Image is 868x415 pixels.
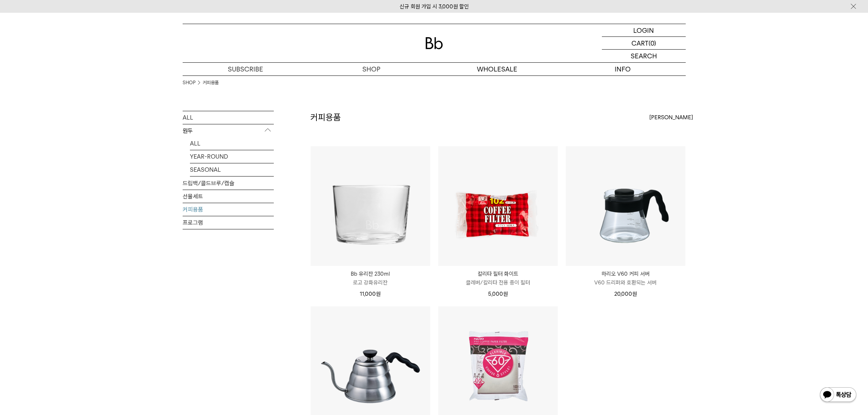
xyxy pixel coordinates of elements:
p: INFO [560,63,686,75]
a: 커피용품 [183,203,274,216]
a: 칼리타 필터 화이트 클레버/칼리타 전용 종이 필터 [438,269,558,287]
span: 원 [503,291,508,297]
p: (0) [649,37,656,49]
span: 원 [376,291,381,297]
p: 하리오 V60 커피 서버 [566,269,685,278]
h2: 커피용품 [310,111,341,124]
img: 로고 [425,37,443,49]
a: SEASONAL [190,163,274,176]
a: YEAR-ROUND [190,150,274,163]
span: 원 [632,291,637,297]
a: 선물세트 [183,190,274,203]
p: V60 드리퍼와 호환되는 서버 [566,278,685,287]
a: Bb 유리잔 230ml 로고 강화유리잔 [311,269,430,287]
a: 프로그램 [183,216,274,229]
p: Bb 유리잔 230ml [311,269,430,278]
img: 하리오 V60 커피 서버 [566,146,685,266]
a: 신규 회원 가입 시 3,000원 할인 [400,3,469,10]
a: SHOP [308,63,434,75]
span: 5,000 [488,291,508,297]
a: 드립백/콜드브루/캡슐 [183,177,274,190]
p: LOGIN [633,24,654,36]
p: 원두 [183,124,274,137]
img: Bb 유리잔 230ml [311,146,430,266]
span: 11,000 [360,291,381,297]
a: ALL [190,137,274,150]
a: SUBSCRIBE [183,63,308,75]
p: 클레버/칼리타 전용 종이 필터 [438,278,558,287]
a: 커피용품 [203,79,219,86]
span: [PERSON_NAME] [649,113,693,122]
span: 20,000 [614,291,637,297]
a: 하리오 V60 커피 서버 V60 드리퍼와 호환되는 서버 [566,269,685,287]
p: WHOLESALE [434,63,560,75]
a: SHOP [183,79,195,86]
a: CART (0) [602,37,686,50]
p: SEARCH [631,50,657,62]
a: ALL [183,111,274,124]
a: LOGIN [602,24,686,37]
p: 칼리타 필터 화이트 [438,269,558,278]
img: 카카오톡 채널 1:1 채팅 버튼 [819,387,857,404]
img: 칼리타 필터 화이트 [438,146,558,266]
p: CART [631,37,649,49]
p: 로고 강화유리잔 [311,278,430,287]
